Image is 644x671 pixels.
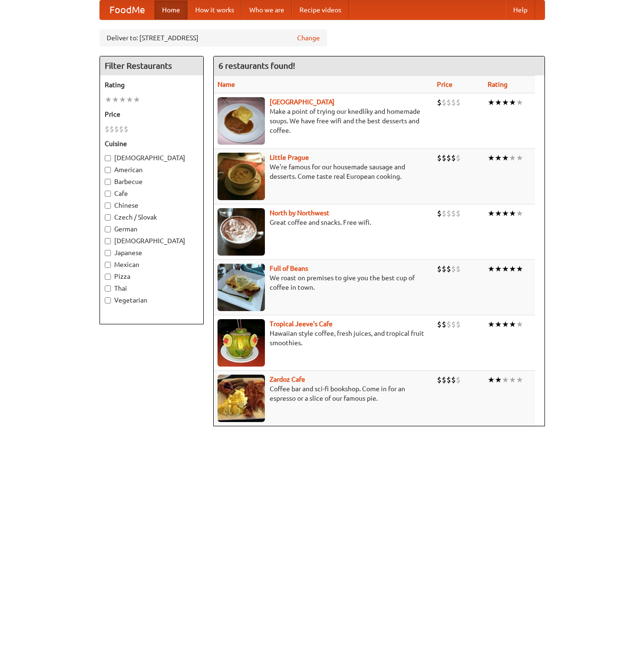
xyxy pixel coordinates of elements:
li: ★ [516,153,523,163]
li: $ [451,153,456,163]
a: Recipe videos [292,0,349,19]
li: ★ [133,94,140,105]
label: [DEMOGRAPHIC_DATA] [105,153,199,163]
li: ★ [509,97,516,108]
input: Japanese [105,250,111,256]
li: $ [442,153,446,163]
li: $ [442,264,446,274]
a: North by Northwest [270,209,329,217]
a: Zardoz Cafe [270,376,305,383]
li: $ [446,97,451,108]
li: ★ [112,94,119,105]
p: We roast on premises to give you the best cup of coffee in town. [218,273,430,292]
li: ★ [516,208,523,219]
li: $ [437,375,442,385]
a: [GEOGRAPHIC_DATA] [270,98,335,106]
li: ★ [502,375,509,385]
li: ★ [488,319,495,330]
li: ★ [516,375,523,385]
input: [DEMOGRAPHIC_DATA] [105,155,111,161]
li: ★ [509,264,516,274]
input: Czech / Slovak [105,214,111,221]
a: How it works [188,0,242,19]
li: ★ [502,153,509,163]
li: $ [456,375,461,385]
li: $ [456,97,461,108]
label: Chinese [105,201,199,210]
li: ★ [488,208,495,219]
li: ★ [495,153,502,163]
li: ★ [495,264,502,274]
a: Home [154,0,188,19]
p: Make a point of trying our knedlíky and homemade soups. We have free wifi and the best desserts a... [218,107,430,135]
li: $ [442,375,446,385]
a: Tropical Jeeve's Cafe [270,320,333,328]
li: ★ [509,375,516,385]
ng-pluralize: 6 restaurants found! [218,61,295,70]
input: German [105,226,111,232]
li: ★ [509,319,516,330]
input: [DEMOGRAPHIC_DATA] [105,238,111,244]
h5: Rating [105,80,199,90]
b: Full of Beans [270,265,308,272]
li: $ [446,208,451,219]
li: $ [446,319,451,330]
input: Chinese [105,202,111,209]
a: Change [297,33,320,43]
li: $ [456,319,461,330]
img: north.jpg [218,208,265,256]
li: ★ [502,319,509,330]
label: American [105,165,199,175]
label: Cafe [105,189,199,198]
li: $ [119,124,124,134]
h5: Price [105,110,199,119]
li: ★ [502,264,509,274]
li: $ [451,264,456,274]
input: Vegetarian [105,297,111,303]
li: ★ [488,97,495,108]
li: ★ [105,94,112,105]
li: ★ [488,375,495,385]
img: czechpoint.jpg [218,97,265,145]
li: $ [442,208,446,219]
li: ★ [488,264,495,274]
li: $ [124,124,128,134]
li: $ [437,264,442,274]
a: Help [506,0,535,19]
li: ★ [516,264,523,274]
li: $ [446,153,451,163]
li: $ [114,124,119,134]
li: $ [446,375,451,385]
a: FoodMe [100,0,154,19]
li: ★ [119,94,126,105]
li: $ [109,124,114,134]
li: $ [437,97,442,108]
p: Great coffee and snacks. Free wifi. [218,218,430,227]
h4: Filter Restaurants [100,56,203,75]
div: Deliver to: [STREET_ADDRESS] [100,29,327,46]
li: ★ [516,319,523,330]
a: Little Prague [270,154,309,161]
input: Pizza [105,274,111,280]
img: zardoz.jpg [218,375,265,422]
label: Mexican [105,260,199,269]
li: ★ [488,153,495,163]
li: $ [451,375,456,385]
li: $ [456,153,461,163]
li: ★ [502,97,509,108]
li: ★ [495,97,502,108]
a: Price [437,81,453,88]
li: ★ [509,208,516,219]
li: ★ [502,208,509,219]
input: Barbecue [105,179,111,185]
a: Rating [488,81,508,88]
li: ★ [495,208,502,219]
a: Who we are [242,0,292,19]
li: $ [451,208,456,219]
img: jeeves.jpg [218,319,265,367]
